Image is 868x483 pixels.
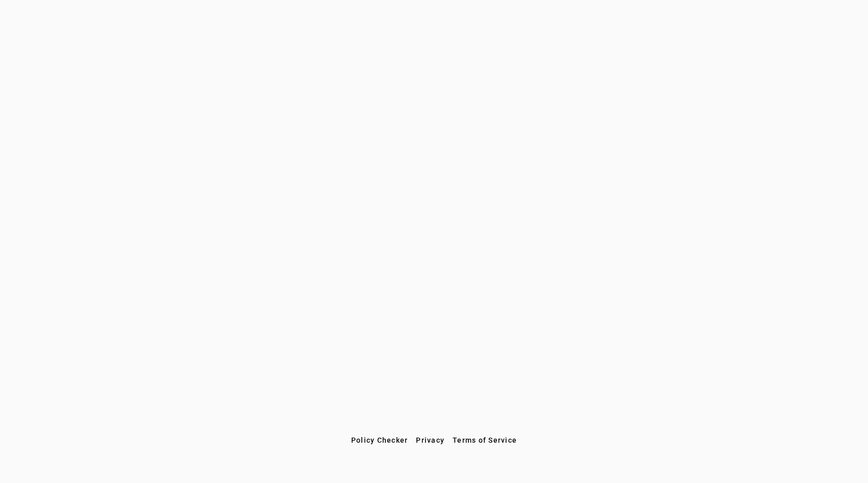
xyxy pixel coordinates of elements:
button: Policy Checker [347,431,412,449]
span: Policy Checker [351,436,408,444]
button: Terms of Service [449,431,521,449]
span: Privacy [416,436,444,444]
span: Terms of Service [453,436,517,444]
button: Privacy [412,431,449,449]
